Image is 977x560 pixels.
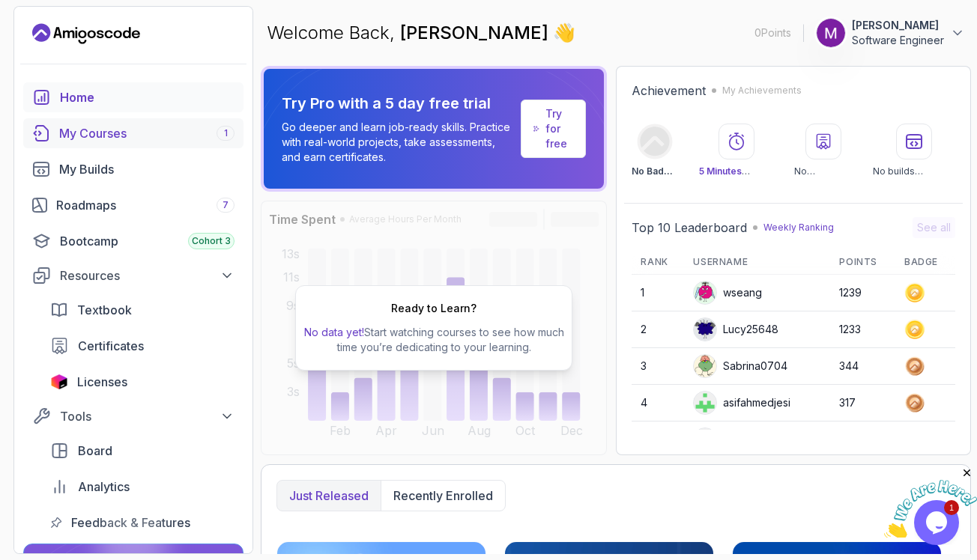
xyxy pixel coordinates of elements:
[632,250,684,275] th: Rank
[830,250,895,275] th: Points
[693,354,787,378] div: Sabrina0704
[816,18,965,48] button: user profile image[PERSON_NAME]Software Engineer
[694,392,716,414] img: user profile image
[23,82,244,112] a: home
[223,199,229,211] span: 7
[78,337,144,355] span: Certificates
[699,165,773,177] p: Watched
[23,118,244,148] a: courses
[521,100,586,158] a: Try for free
[632,275,684,311] td: 1
[693,317,778,341] div: Lucy25648
[699,165,750,177] span: 5 Minutes
[289,487,369,505] p: Just released
[830,275,895,311] td: 1239
[852,33,944,48] p: Software Engineer
[60,267,235,284] div: Resources
[693,281,762,305] div: wseang
[830,385,895,421] td: 317
[632,165,678,177] p: No Badge :(
[56,196,235,214] div: Roadmaps
[41,472,244,502] a: analytics
[632,385,684,421] td: 4
[60,88,235,106] div: Home
[50,374,68,389] img: jetbrains icon
[545,106,573,151] a: Try for free
[632,311,684,348] td: 2
[684,250,830,275] th: Username
[694,355,716,377] img: default monster avatar
[391,301,477,316] h2: Ready to Learn?
[59,160,235,178] div: My Builds
[23,262,244,289] button: Resources
[32,22,140,46] a: Landing page
[41,331,244,361] a: certificates
[694,428,716,451] img: user profile image
[23,226,244,256] a: bootcamp
[41,295,244,325] a: textbook
[302,325,566,355] p: Start watching courses to see how much time you’re dedicating to your learning.
[694,318,716,341] img: default monster avatar
[693,427,758,451] div: amacut
[913,217,955,238] button: See all
[71,514,190,532] span: Feedback & Features
[267,21,575,45] p: Welcome Back,
[830,421,895,458] td: 302
[400,22,553,43] span: [PERSON_NAME]
[817,19,845,47] img: user profile image
[551,18,580,48] span: 👋
[873,165,955,177] p: No builds completed
[192,235,231,247] span: Cohort 3
[78,442,112,460] span: Board
[41,436,244,466] a: board
[393,487,493,505] p: Recently enrolled
[282,120,515,165] p: Go deeper and learn job-ready skills. Practice with real-world projects, take assessments, and ea...
[895,250,955,275] th: Badge
[632,421,684,458] td: 5
[763,222,834,234] p: Weekly Ranking
[224,127,228,139] span: 1
[632,82,706,100] h2: Achievement
[60,232,235,250] div: Bootcamp
[632,348,684,385] td: 3
[282,93,515,114] p: Try Pro with a 5 day free trial
[60,407,235,425] div: Tools
[632,219,747,237] h2: Top 10 Leaderboard
[23,154,244,184] a: builds
[381,481,505,511] button: Recently enrolled
[41,367,244,397] a: licenses
[884,466,977,538] iframe: chat widget
[304,326,364,338] span: No data yet!
[77,301,132,319] span: Textbook
[277,481,381,511] button: Just released
[830,311,895,348] td: 1233
[41,508,244,538] a: feedback
[754,25,791,40] p: 0 Points
[23,403,244,430] button: Tools
[830,348,895,385] td: 344
[77,373,127,391] span: Licenses
[694,281,716,304] img: default monster avatar
[693,391,790,415] div: asifahmedjesi
[852,18,944,33] p: [PERSON_NAME]
[59,124,235,142] div: My Courses
[794,165,852,177] p: No certificates
[23,190,244,220] a: roadmaps
[722,85,802,97] p: My Achievements
[78,478,130,496] span: Analytics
